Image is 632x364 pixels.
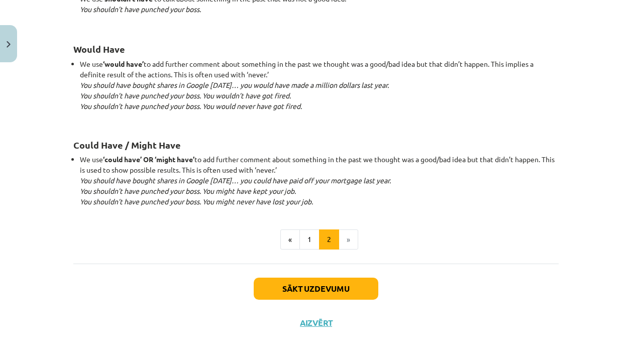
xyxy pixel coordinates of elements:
[80,176,391,185] em: You should have bought shares in Google [DATE]… you could have paid off your mortgage last year.
[297,318,335,328] button: Aizvērt
[73,229,559,250] nav: Page navigation example
[103,59,144,68] strong: ‘would have’
[80,91,291,100] em: You shouldn’t have punched your boss. You wouldn’t have got fired.
[80,197,313,206] em: You shouldn’t have punched your boss. You might never have lost your job.
[80,59,559,122] li: We use to add further comment about something in the past we thought was a good/bad idea but that...
[299,229,320,250] button: 1
[80,101,302,110] em: You shouldn’t have punched your boss. You would never have got fired.
[80,80,389,89] em: You should have bought shares in Google [DATE]… you would have made a million dollars last year.
[80,186,296,195] em: You shouldn’t have punched your boss. You might have kept your job.
[80,154,559,207] li: We use to add further comment about something in the past we thought was a good/bad idea but that...
[103,155,194,164] strong: ‘could have’ OR ‘might have’
[73,139,181,151] strong: Could Have / Might Have
[254,278,378,300] button: Sākt uzdevumu
[80,5,201,14] em: You shouldn’t have punched your boss.
[280,229,300,250] button: «
[319,229,339,250] button: 2
[73,43,125,55] strong: Would Have
[7,41,11,48] img: icon-close-lesson-0947bae3869378f0d4975bcd49f059093ad1ed9edebbc8119c70593378902aed.svg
